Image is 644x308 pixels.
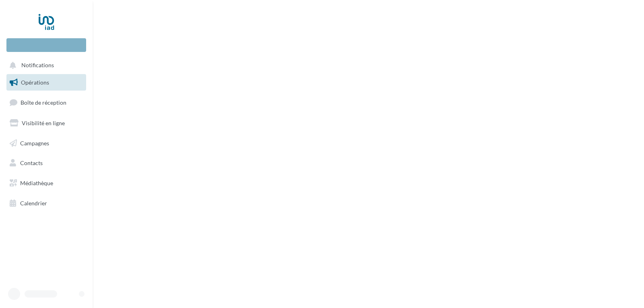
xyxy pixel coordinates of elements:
[5,195,88,212] a: Calendrier
[5,135,88,152] a: Campagnes
[22,120,65,126] span: Visibilité en ligne
[21,99,66,106] span: Boîte de réception
[20,200,47,207] span: Calendrier
[20,159,43,166] span: Contacts
[5,175,88,192] a: Médiathèque
[21,79,49,86] span: Opérations
[5,94,88,111] a: Boîte de réception
[21,62,54,69] span: Notifications
[5,115,88,132] a: Visibilité en ligne
[6,38,86,52] div: Nouvelle campagne
[5,74,88,91] a: Opérations
[20,139,49,146] span: Campagnes
[20,180,53,186] span: Médiathèque
[5,155,88,172] a: Contacts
